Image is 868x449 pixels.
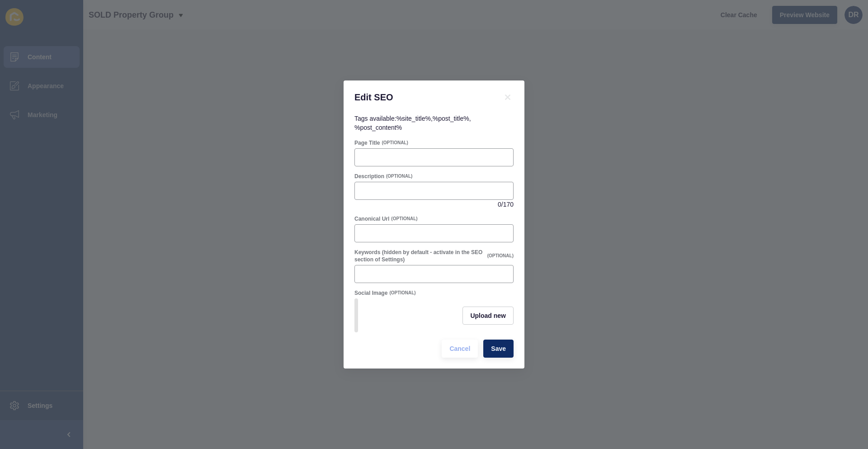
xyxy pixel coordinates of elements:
label: Keywords (hidden by default - activate in the SEO section of Settings) [354,249,486,263]
span: Cancel [449,344,470,353]
h1: Edit SEO [354,91,491,103]
code: %post_content% [354,124,402,131]
span: / [501,200,503,209]
label: Page Title [354,139,380,147]
span: 0 [498,200,501,209]
code: %post_title% [433,115,469,122]
label: Canonical Url [354,215,389,222]
span: Upload new [470,311,506,320]
label: Description [354,173,384,180]
button: Upload new [462,307,514,325]
span: Tags available: , , [354,115,471,131]
span: 170 [503,200,514,209]
span: (OPTIONAL) [389,290,415,296]
span: (OPTIONAL) [487,253,514,259]
span: (OPTIONAL) [391,216,417,222]
span: Save [491,344,506,353]
span: (OPTIONAL) [382,140,408,146]
button: Cancel [442,340,478,358]
button: Save [483,340,514,358]
code: %site_title% [396,115,431,122]
span: (OPTIONAL) [386,173,412,180]
label: Social Image [354,289,387,297]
